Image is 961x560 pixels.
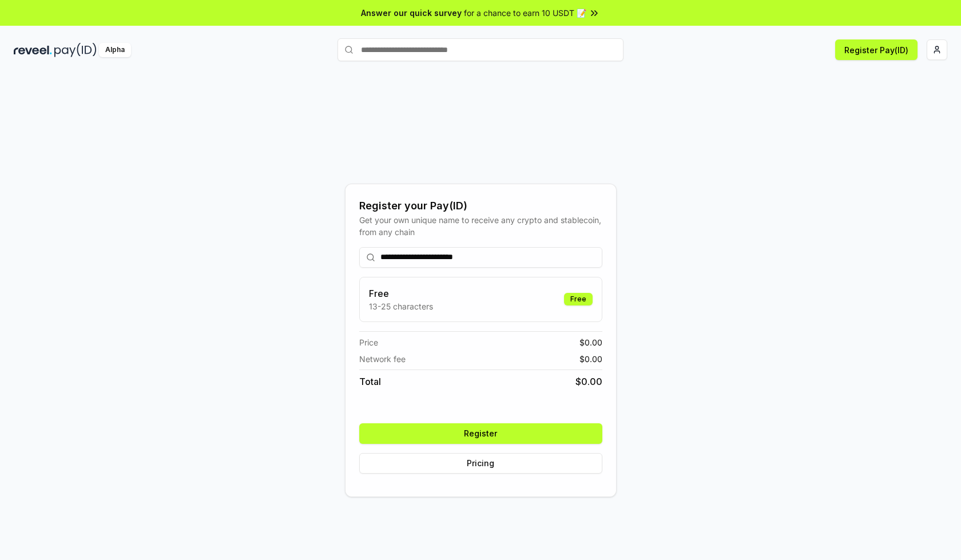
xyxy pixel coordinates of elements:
span: Total [359,375,381,388]
div: Free [564,293,593,305]
span: for a chance to earn 10 USDT 📝 [464,7,586,19]
span: Price [359,336,378,348]
span: Answer our quick survey [361,7,462,19]
button: Register Pay(ID) [835,39,918,60]
button: Register [359,423,602,444]
img: pay_id [54,43,97,57]
div: Get your own unique name to receive any crypto and stablecoin, from any chain [359,214,602,238]
div: Alpha [99,43,131,57]
span: $ 0.00 [579,353,602,365]
span: Network fee [359,353,406,365]
p: 13-25 characters [369,300,433,312]
h3: Free [369,287,433,300]
div: Register your Pay(ID) [359,198,602,214]
span: $ 0.00 [579,336,602,348]
button: Pricing [359,453,602,474]
span: $ 0.00 [575,375,602,388]
img: reveel_dark [14,43,52,57]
